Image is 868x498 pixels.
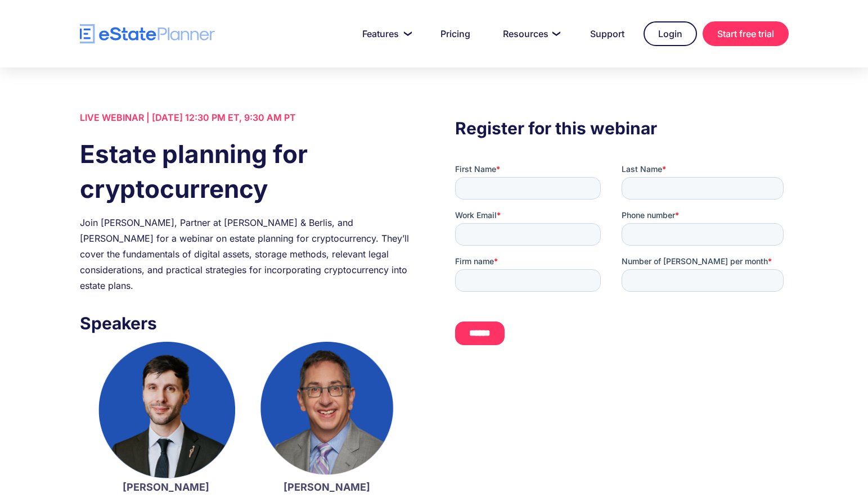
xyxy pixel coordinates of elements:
a: Start free trial [703,21,789,46]
h1: Estate planning for cryptocurrency [80,137,413,206]
a: Resources [489,22,571,45]
a: Support [577,22,638,45]
a: Features [349,22,421,45]
div: Join [PERSON_NAME], Partner at [PERSON_NAME] & Berlis, and [PERSON_NAME] for a webinar on estate ... [80,215,413,293]
h3: Register for this webinar [455,115,788,141]
h3: Speakers [80,310,413,336]
iframe: Form 0 [455,164,788,355]
a: Login [644,21,697,46]
a: home [80,24,215,44]
a: Pricing [427,22,484,45]
strong: [PERSON_NAME] [123,481,209,493]
div: LIVE WEBINAR | [DATE] 12:30 PM ET, 9:30 AM PT [80,110,413,125]
strong: [PERSON_NAME] [284,481,370,493]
